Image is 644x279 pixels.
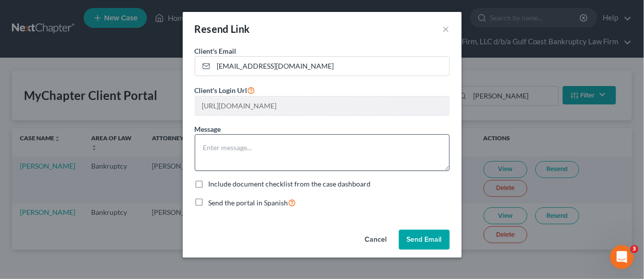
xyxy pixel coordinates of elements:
[443,23,450,35] button: ×
[357,230,395,250] button: Cancel
[209,179,371,189] label: Include document checklist from the case dashboard
[195,47,237,55] span: Client's Email
[399,230,450,250] button: Send Email
[214,57,449,76] input: Enter email...
[195,124,221,134] label: Message
[195,22,250,36] div: Resend Link
[610,245,634,269] iframe: Intercom live chat
[631,245,639,253] span: 3
[195,96,449,115] input: --
[195,84,256,96] label: Client's Login Url
[209,198,288,207] span: Send the portal in Spanish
